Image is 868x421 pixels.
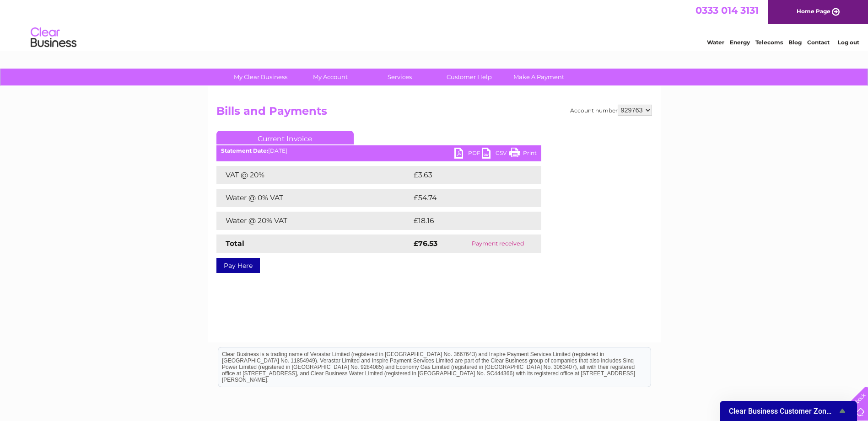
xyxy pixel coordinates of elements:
[292,69,368,85] a: My Account
[30,24,77,52] img: logo.png
[755,39,783,46] a: Telecoms
[482,148,509,161] a: CSV
[788,39,802,46] a: Blog
[218,5,651,44] div: Clear Business is a trading name of Verastar Limited (registered in [GEOGRAPHIC_DATA] No. 3667643...
[411,212,521,230] td: £18.16
[509,148,537,161] a: Print
[570,105,652,116] div: Account number
[707,39,724,46] a: Water
[729,407,837,416] span: Clear Business Customer Zone Survey
[501,69,577,85] a: Make A Payment
[226,239,244,248] strong: Total
[729,405,848,416] button: Show survey - Clear Business Customer Zone Survey
[411,189,523,207] td: £54.74
[730,39,750,46] a: Energy
[411,166,520,184] td: £3.63
[216,131,354,144] a: Current Invoice
[838,39,859,46] a: Log out
[223,69,298,85] a: My Clear Business
[807,39,830,46] a: Contact
[454,234,541,253] td: Payment received
[362,69,437,85] a: Services
[695,5,759,16] a: 0333 014 3131
[216,166,411,184] td: VAT @ 20%
[216,212,411,230] td: Water @ 20% VAT
[221,147,268,154] b: Statement Date:
[216,148,541,154] div: [DATE]
[454,148,482,161] a: PDF
[216,189,411,207] td: Water @ 0% VAT
[431,69,507,85] a: Customer Help
[216,105,652,122] h2: Bills and Payments
[414,239,437,248] strong: £76.53
[216,258,260,273] a: Pay Here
